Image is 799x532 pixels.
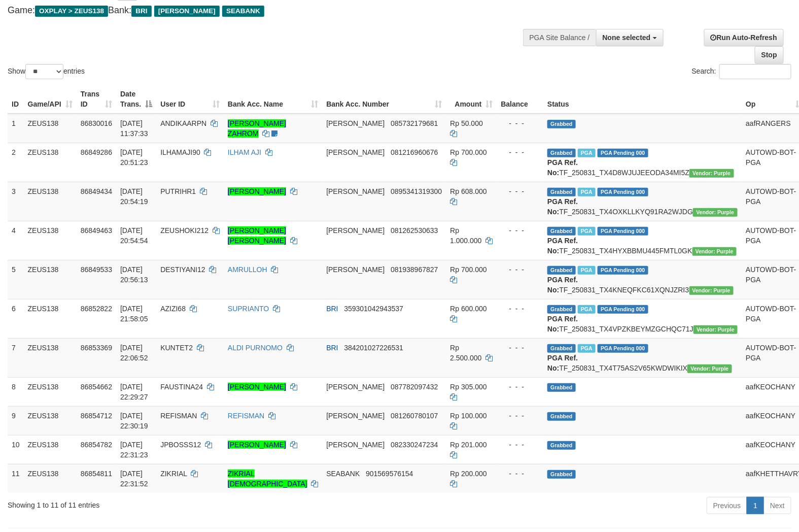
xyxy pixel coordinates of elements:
[120,226,148,245] span: [DATE] 20:54:54
[326,383,385,391] span: [PERSON_NAME]
[391,383,438,391] span: Copy 087782097432 to clipboard
[450,265,487,274] span: Rp 700.000
[326,265,385,274] span: [PERSON_NAME]
[8,6,523,16] h4: Game: Bank:
[501,118,539,128] div: - - -
[598,266,648,275] span: PGA Pending
[547,197,578,216] b: PGA Ref. No:
[24,182,77,221] td: ZEUS138
[547,315,578,333] b: PGA Ref. No:
[450,441,487,449] span: Rp 201.000
[81,265,112,274] span: 86849533
[547,354,578,372] b: PGA Ref. No:
[120,441,148,459] span: [DATE] 22:31:23
[326,344,338,352] span: BRI
[120,148,148,167] span: [DATE] 20:51:23
[81,470,112,478] span: 86854811
[578,344,596,353] span: Marked by aaftrukkakada
[326,119,385,127] span: [PERSON_NAME]
[81,187,112,195] span: 86849434
[707,497,747,514] a: Previous
[596,29,664,46] button: None selected
[160,383,203,391] span: FAUSTINA24
[8,435,24,464] td: 10
[326,148,385,156] span: [PERSON_NAME]
[547,158,578,177] b: PGA Ref. No:
[120,344,148,362] span: [DATE] 22:06:52
[228,187,286,195] a: [PERSON_NAME]
[501,225,539,236] div: - - -
[120,119,148,138] span: [DATE] 11:37:33
[501,343,539,353] div: - - -
[598,344,648,353] span: PGA Pending
[326,470,360,478] span: SEABANK
[391,119,438,127] span: Copy 085732179681 to clipboard
[450,470,487,478] span: Rp 200.000
[523,29,596,46] div: PGA Site Balance /
[77,85,116,114] th: Trans ID: activate to sort column ascending
[81,226,112,235] span: 86849463
[366,470,413,478] span: Copy 901569576154 to clipboard
[326,187,385,195] span: [PERSON_NAME]
[8,464,24,493] td: 11
[326,226,385,235] span: [PERSON_NAME]
[450,344,481,362] span: Rp 2.500.000
[116,85,156,114] th: Date Trans.: activate to sort column descending
[156,85,224,114] th: User ID: activate to sort column ascending
[598,227,648,236] span: PGA Pending
[326,412,385,420] span: [PERSON_NAME]
[547,120,576,128] span: Grabbed
[120,470,148,488] span: [DATE] 22:31:52
[450,226,481,245] span: Rp 1.000.000
[24,85,77,114] th: Game/API: activate to sort column ascending
[598,149,648,157] span: PGA Pending
[160,148,200,156] span: ILHAMAJI90
[501,469,539,479] div: - - -
[160,226,209,235] span: ZEUSHOKI212
[228,226,286,245] a: [PERSON_NAME] [PERSON_NAME]
[547,305,576,314] span: Grabbed
[81,412,112,420] span: 86854712
[578,188,596,196] span: Marked by aafRornrotha
[25,64,63,79] select: Showentries
[81,383,112,391] span: 86854662
[501,304,539,314] div: - - -
[81,148,112,156] span: 86849286
[344,305,403,313] span: Copy 359301042943537 to clipboard
[322,85,446,114] th: Bank Acc. Number: activate to sort column ascending
[689,169,734,178] span: Vendor URL: https://trx4.1velocity.biz
[228,344,283,352] a: ALDI PURNOMO
[24,221,77,260] td: ZEUS138
[687,364,732,373] span: Vendor URL: https://trx4.1velocity.biz
[450,412,487,420] span: Rp 100.000
[547,276,578,294] b: PGA Ref. No:
[24,143,77,182] td: ZEUS138
[547,344,576,353] span: Grabbed
[160,119,206,127] span: ANDIKAARPN
[154,6,220,17] span: [PERSON_NAME]
[543,299,742,338] td: TF_250831_TX4VPZKBEYMZGCHQC71J
[547,149,576,157] span: Grabbed
[8,182,24,221] td: 3
[131,6,151,17] span: BRI
[326,305,338,313] span: BRI
[8,64,85,79] label: Show entries
[547,470,576,479] span: Grabbed
[224,85,322,114] th: Bank Acc. Name: activate to sort column ascending
[598,305,648,314] span: PGA Pending
[391,265,438,274] span: Copy 081938967827 to clipboard
[547,237,578,255] b: PGA Ref. No:
[228,412,264,420] a: REFISMAN
[450,383,487,391] span: Rp 305.000
[160,265,205,274] span: DESTIYANI12
[578,149,596,157] span: Marked by aafRornrotha
[160,412,197,420] span: REFISMAN
[501,264,539,275] div: - - -
[719,64,791,79] input: Search:
[120,305,148,323] span: [DATE] 21:58:05
[547,188,576,196] span: Grabbed
[120,412,148,430] span: [DATE] 22:30:19
[598,188,648,196] span: PGA Pending
[603,34,651,42] span: None selected
[747,497,764,514] a: 1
